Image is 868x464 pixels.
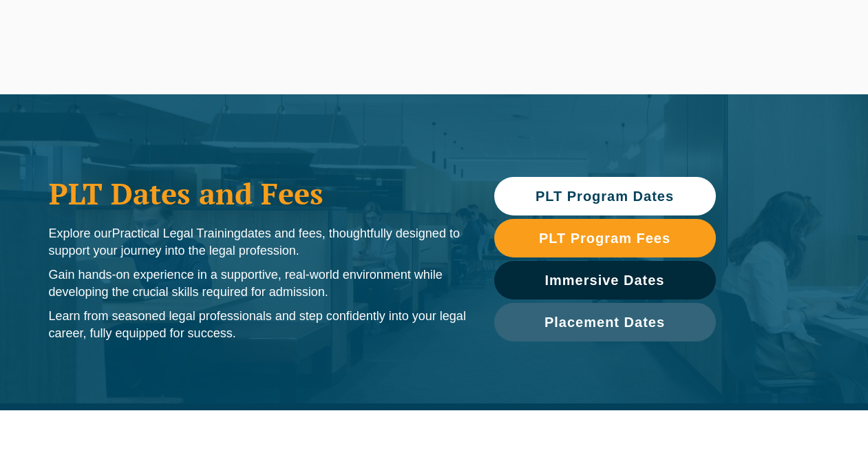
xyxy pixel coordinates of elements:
[494,303,716,341] a: Placement Dates
[494,219,716,257] a: PLT Program Fees
[49,266,467,301] p: Gain hands-on experience in a supportive, real-world environment while developing the crucial ski...
[536,189,674,203] span: PLT Program Dates
[49,308,467,342] p: Learn from seasoned legal professionals and step confidently into your legal career, fully equipp...
[49,225,467,260] p: Explore our dates and fees, thoughtfully designed to support your journey into the legal profession.
[49,176,467,211] h1: PLT Dates and Fees
[544,315,665,329] span: Placement Dates
[494,177,716,215] a: PLT Program Dates
[545,273,665,287] span: Immersive Dates
[539,231,670,245] span: PLT Program Fees
[112,226,241,240] span: Practical Legal Training
[494,261,716,299] a: Immersive Dates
